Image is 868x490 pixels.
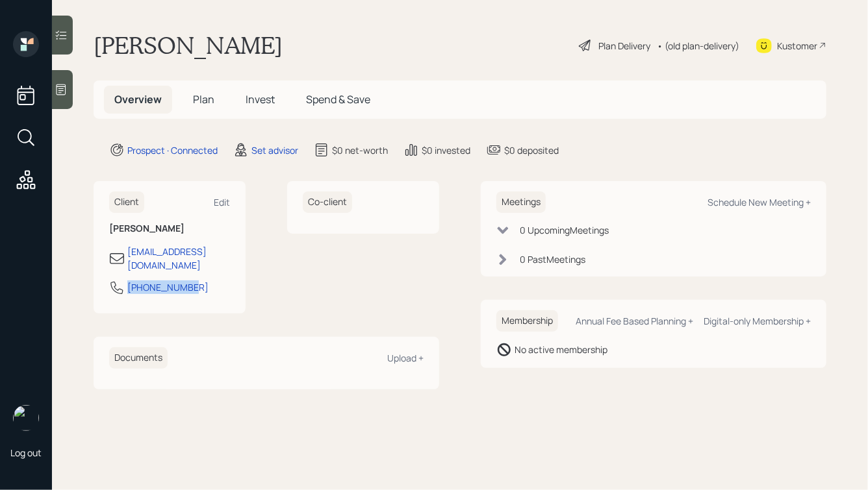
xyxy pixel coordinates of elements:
[576,315,693,327] div: Annual Fee Based Planning +
[332,143,388,157] div: $0 net-worth
[708,196,811,208] div: Schedule New Meeting +
[422,143,470,157] div: $0 invested
[387,352,424,364] div: Upload +
[13,405,39,431] img: hunter_neumayer.jpg
[496,310,558,332] h6: Membership
[251,143,298,157] div: Set advisor
[109,223,230,234] h6: [PERSON_NAME]
[496,191,546,213] h6: Meetings
[704,315,811,327] div: Digital-only Membership +
[598,39,650,53] div: Plan Delivery
[657,39,739,53] div: • (old plan-delivery)
[127,143,218,157] div: Prospect · Connected
[520,252,585,266] div: 0 Past Meeting s
[504,143,559,157] div: $0 deposited
[777,39,817,53] div: Kustomer
[246,92,275,106] span: Invest
[94,31,283,60] h1: [PERSON_NAME]
[109,191,144,213] h6: Client
[193,92,214,106] span: Plan
[520,223,609,237] div: 0 Upcoming Meeting s
[303,191,352,213] h6: Co-client
[515,343,607,356] div: No active membership
[10,447,42,459] div: Log out
[127,280,209,294] div: [PHONE_NUMBER]
[306,92,370,106] span: Spend & Save
[114,92,162,106] span: Overview
[109,347,168,369] h6: Documents
[214,196,230,208] div: Edit
[127,245,230,272] div: [EMAIL_ADDRESS][DOMAIN_NAME]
